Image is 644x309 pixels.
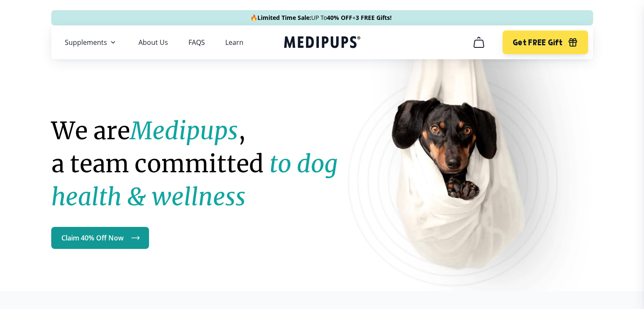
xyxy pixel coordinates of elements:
span: Supplements [65,38,107,47]
span: 🔥 UP To + [250,14,392,22]
strong: Medipups [130,116,238,146]
a: About Us [138,38,168,47]
button: Supplements [65,37,118,47]
button: cart [469,32,489,52]
a: Medipups [284,34,360,52]
button: Get FREE Gift [503,30,588,54]
a: Claim 40% Off Now [51,227,149,249]
h1: We are , a team committed [51,114,361,213]
a: Learn [225,38,243,47]
span: Get FREE Gift [513,38,562,47]
a: FAQS [188,38,205,47]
